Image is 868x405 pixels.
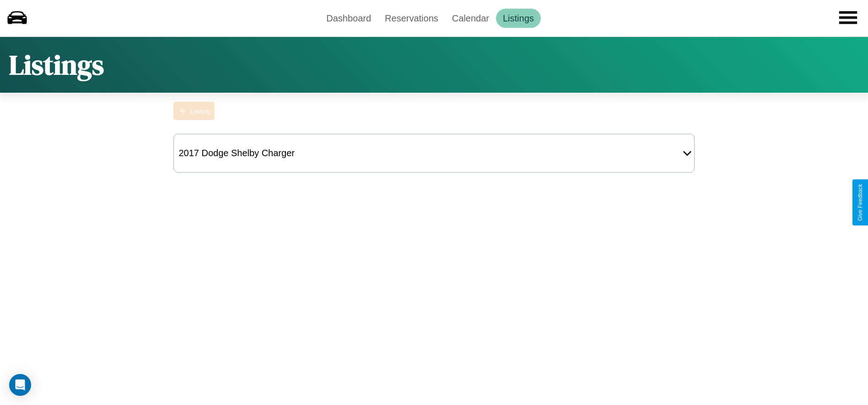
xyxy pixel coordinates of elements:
[319,9,378,28] a: Dashboard
[445,9,496,28] a: Calendar
[173,102,215,120] button: Listing
[378,9,445,28] a: Reservations
[174,143,299,163] div: 2017 Dodge Shelby Charger
[190,107,210,115] div: Listing
[9,374,31,396] div: Open Intercom Messenger
[496,9,541,28] a: Listings
[9,46,104,84] h1: Listings
[857,184,863,221] div: Give Feedback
